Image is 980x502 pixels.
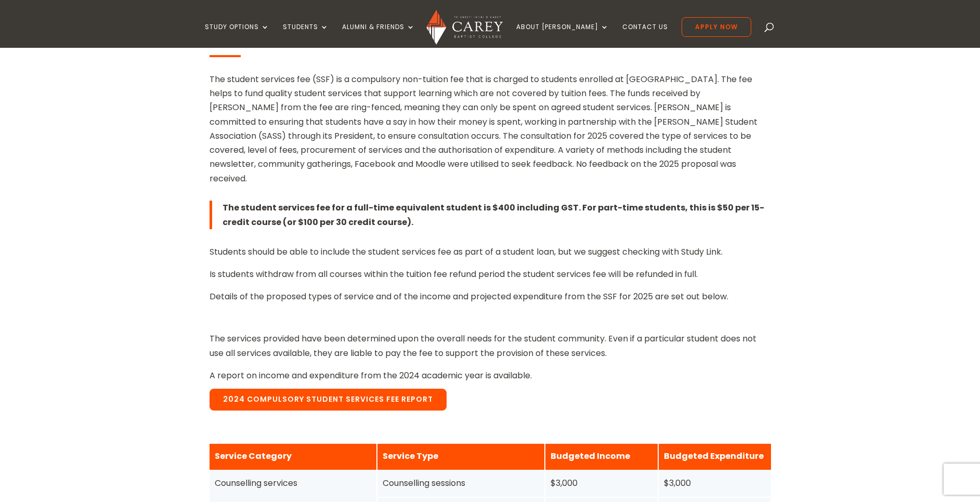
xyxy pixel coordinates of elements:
div: Counselling sessions [383,476,539,490]
strong: Budgeted Expenditure [664,450,764,462]
a: Alumni & Friends [342,23,415,48]
a: About [PERSON_NAME] [516,23,609,48]
strong: Budgeted Income [551,450,630,462]
a: 2024 Compulsory Student Services Fee Report [210,389,447,411]
p: Students should be able to include the student services fee as part of a student loan, but we sug... [210,245,771,267]
p: The student services fee (SSF) is a compulsory non-tuition fee that is charged to students enroll... [210,72,771,186]
strong: The student services fee for a full-time equivalent student is $400 including GST. For part-time ... [223,202,764,228]
p: The services provided have been determined upon the overall needs for the student community. Even... [210,332,771,368]
img: Carey Baptist College [426,10,503,45]
p: A report on income and expenditure from the 2024 academic year is available. [210,368,771,382]
a: Students [283,23,329,48]
p: Details of the proposed types of service and of the income and projected expenditure from the SSF... [210,289,771,303]
a: Contact Us [622,23,668,48]
div: $3,000 [551,476,652,490]
div: $3,000 [664,476,766,490]
a: Apply Now [682,17,751,37]
strong: Service Type [383,450,438,462]
a: Study Options [205,23,269,48]
p: Is students withdraw from all courses within the tuition fee refund period the student services f... [210,267,771,289]
strong: Service Category [215,450,292,462]
div: Counselling services [215,476,371,490]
